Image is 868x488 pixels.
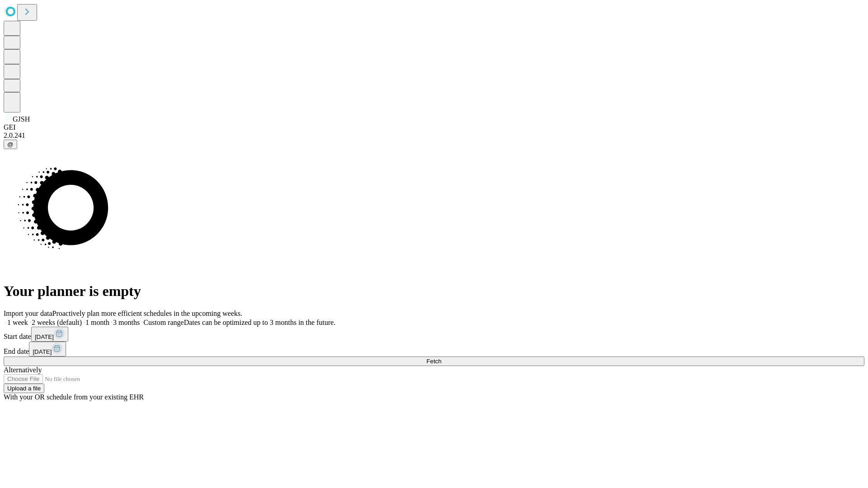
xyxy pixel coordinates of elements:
span: GJSH [13,115,30,123]
span: With your OR schedule from your existing EHR [4,393,144,401]
button: [DATE] [29,342,66,357]
span: 2 weeks (default) [32,319,82,326]
span: 1 month [85,319,109,326]
span: Proactively plan more efficient schedules in the upcoming weeks. [52,310,242,317]
span: [DATE] [33,348,52,355]
span: @ [7,141,14,148]
button: [DATE] [31,327,68,342]
span: Alternatively [4,366,42,374]
span: 3 months [113,319,140,326]
div: 2.0.241 [4,131,864,140]
button: @ [4,140,17,149]
span: Fetch [426,358,441,365]
span: [DATE] [35,333,54,340]
button: Fetch [4,357,864,366]
div: GEI [4,123,864,131]
span: 1 week [7,319,28,326]
span: Custom range [143,319,184,326]
div: End date [4,342,864,357]
button: Upload a file [4,384,44,393]
span: Import your data [4,310,52,317]
div: Start date [4,327,864,342]
span: Dates can be optimized up to 3 months in the future. [184,319,335,326]
h1: Your planner is empty [4,283,864,300]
